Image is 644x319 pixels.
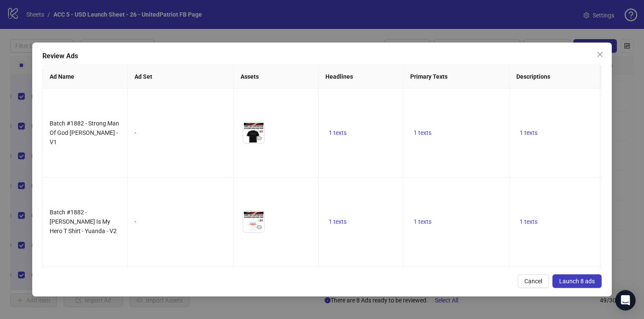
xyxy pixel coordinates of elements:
th: Ad Set [128,65,234,88]
span: eye [256,224,262,230]
div: Open Intercom Messenger [615,290,636,310]
button: Close [593,48,607,61]
span: Launch 8 ads [559,278,595,285]
span: 1 texts [414,218,431,225]
span: Cancel [524,278,542,285]
div: - [134,217,227,226]
span: close [596,51,603,58]
button: 1 texts [516,128,541,138]
button: 1 texts [325,216,350,227]
span: 1 texts [329,218,347,225]
span: eye [256,135,262,141]
span: Batch #1882 - [PERSON_NAME] Is My Hero T Shirt - Yuanda - V2 [50,209,117,234]
th: Descriptions [510,65,616,88]
th: Primary Texts [403,65,510,88]
th: Assets [234,65,319,88]
img: Asset 1 [243,211,264,232]
button: 1 texts [410,128,435,138]
span: 1 texts [329,129,347,136]
img: Asset 1 [243,122,264,143]
th: Headlines [319,65,403,88]
button: Preview [254,222,264,232]
button: Cancel [518,274,549,288]
button: 1 texts [325,128,350,138]
button: 1 texts [516,216,541,227]
span: 1 texts [520,218,538,225]
span: Batch #1882 - Strong Man Of God [PERSON_NAME] - V1 [50,120,119,145]
button: Preview [254,133,264,143]
th: Ad Name [43,65,128,88]
span: 1 texts [520,129,538,136]
button: Launch 8 ads [552,274,602,288]
span: 1 texts [414,129,431,136]
div: - [134,128,227,137]
div: Review Ads [42,51,602,61]
button: 1 texts [410,216,435,227]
